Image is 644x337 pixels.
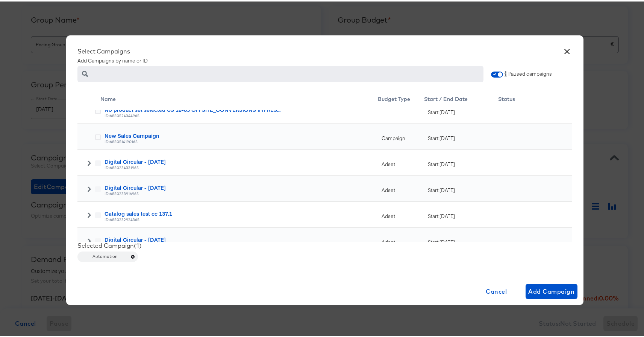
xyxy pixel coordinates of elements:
[105,216,378,221] div: ID: 6850232924365
[86,159,92,166] span: Toggle Row Expanded
[498,90,572,108] div: Status
[77,240,572,248] div: Selected Campaign ( 1 )
[378,90,424,108] div: Toggle SortBy
[378,148,424,174] div: Adset
[491,63,572,82] div: Paused campaigns
[77,46,572,53] div: Select Campaigns
[86,185,92,192] span: Toggle Row Expanded
[105,112,378,117] div: ID: 6850524344965
[101,90,378,108] div: Name
[428,107,498,114] div: Start: [DATE]
[378,174,424,200] div: Adset
[86,237,92,244] span: Toggle Row Expanded
[473,285,520,295] span: Cancel
[105,234,378,242] div: Digital Circular - [DATE]
[105,208,378,216] div: Catalog sales test cc 137.1
[428,133,498,140] div: Start: [DATE]
[101,90,378,108] div: Toggle SortBy
[105,156,378,164] div: Digital Circular - [DATE]
[428,237,498,244] div: Start: [DATE]
[378,122,424,148] div: Campaign
[428,185,498,192] div: Start: [DATE]
[105,138,378,143] div: ID: 6850514190165
[105,190,378,195] div: ID: 6850233916965
[88,252,127,258] span: Automation
[105,130,378,138] div: New Sales Campaign
[529,285,575,295] span: Add Campaign
[428,159,498,166] div: Start: [DATE]
[470,282,523,297] button: Cancel
[105,164,378,169] div: ID: 6850234331965
[424,90,498,108] div: Start / End Date
[428,211,498,218] div: Start: [DATE]
[561,41,574,55] button: ×
[86,211,92,218] span: Toggle Row Expanded
[378,226,424,252] div: Adset
[526,282,578,297] button: Add Campaign
[105,182,378,190] div: Digital Circular - [DATE]
[378,200,424,226] div: Adset
[77,46,572,63] div: Add Campaigns by name or ID
[378,90,424,108] div: Budget Type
